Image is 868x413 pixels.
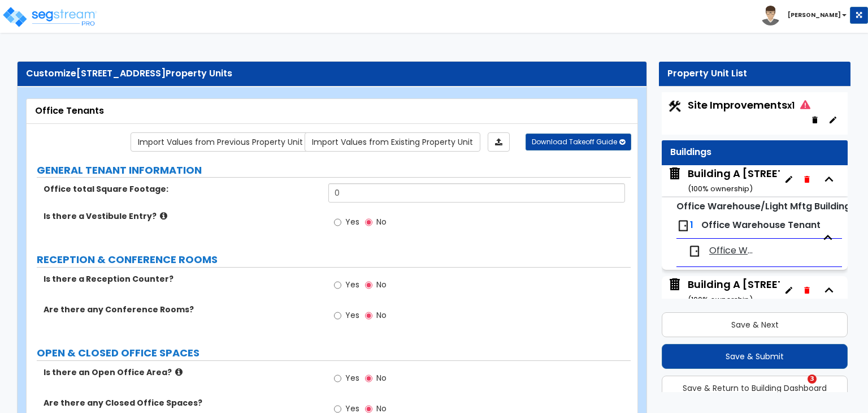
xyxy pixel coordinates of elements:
span: Office Warehouse Tenant [701,218,821,231]
span: No [376,279,387,290]
a: Import the dynamic attribute values from previous properties. [131,132,310,152]
span: [STREET_ADDRESS] [76,67,166,80]
i: click for more info! [175,368,183,376]
small: Office Warehouse/Light Mftg Building [676,200,850,213]
span: No [376,216,387,227]
input: No [365,309,372,322]
span: Download Takeoff Guide [532,137,617,147]
button: Download Takeoff Guide [526,134,631,150]
label: Are there any Conference Rooms? [44,304,320,315]
span: 3 [808,375,817,384]
span: No [376,372,387,384]
input: No [365,279,372,291]
b: [PERSON_NAME] [788,11,841,19]
div: Building A [STREET_ADDRESS] [688,277,844,306]
span: 1 [690,218,693,231]
small: ( 100 % ownership) [688,183,753,194]
label: RECEPTION & CONFERENCE ROOMS [37,252,631,267]
span: Site Improvements [688,98,810,112]
label: Office total Square Footage: [44,183,320,195]
img: building.svg [667,166,682,181]
span: Building A 6210-6248 Westline Drive [667,166,780,195]
button: Save & Return to Building Dashboard [662,376,848,401]
div: Building A [STREET_ADDRESS] [688,166,844,195]
input: Yes [334,279,341,291]
label: Are there any Closed Office Spaces? [44,397,320,408]
label: Is there a Vestibule Entry? [44,210,320,222]
div: Buildings [670,146,839,159]
img: door.png [688,244,701,258]
span: Yes [345,279,359,290]
div: Property Unit List [667,67,842,80]
span: Yes [345,372,359,384]
input: No [365,372,372,385]
label: Is there an Open Office Area? [44,367,320,378]
label: OPEN & CLOSED OFFICE SPACES [37,346,631,360]
i: click for more info! [160,212,167,220]
span: Yes [345,309,359,321]
span: No [376,309,387,321]
button: Save & Next [662,312,848,337]
div: Customize Property Units [26,67,638,80]
small: x1 [787,100,795,111]
span: Building A 6210-6248 Westline Drive [667,277,780,306]
span: Office Warehouse Tenant [709,244,757,257]
input: Yes [334,372,341,385]
img: door.png [676,219,690,233]
span: Yes [345,216,359,227]
img: logo_pro_r.png [2,6,98,28]
label: Is there a Reception Counter? [44,273,320,285]
input: No [365,216,372,229]
a: Import the dynamic attributes value through Excel sheet [488,132,510,152]
img: avatar.png [761,6,780,25]
input: Yes [334,309,341,322]
iframe: Intercom live chat [784,375,811,402]
label: GENERAL TENANT INFORMATION [37,163,631,178]
div: Office Tenants [35,105,629,118]
img: building.svg [667,277,682,292]
button: Save & Submit [662,344,848,369]
img: Construction.png [667,99,682,114]
a: Import the dynamic attribute values from existing properties. [305,132,480,152]
input: Yes [334,216,341,229]
small: ( 100 % ownership) [688,294,753,305]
